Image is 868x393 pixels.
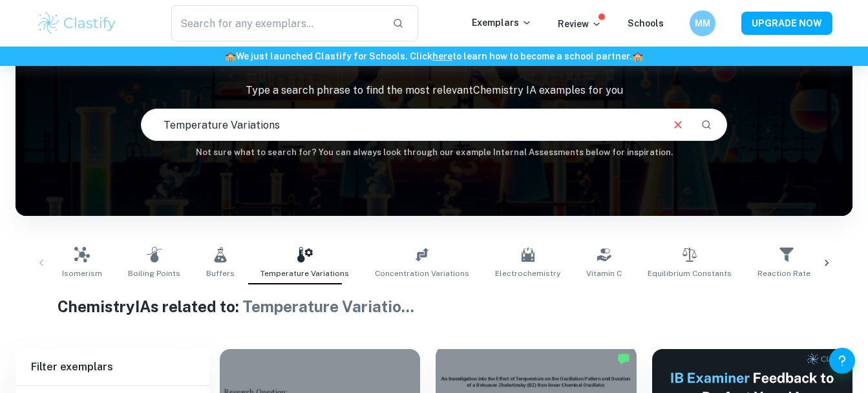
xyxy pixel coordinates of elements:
p: Review [558,17,602,31]
span: Electrochemistry [495,268,560,279]
span: Buffers [206,268,235,279]
a: here [432,51,452,61]
button: UPGRADE NOW [741,12,832,35]
p: Exemplars [472,16,532,30]
img: Clastify logo [36,10,118,36]
h6: Filter exemplars [16,349,209,385]
img: Marked [617,352,630,365]
a: Schools [628,18,664,28]
span: Concentration Variations [375,268,469,279]
span: Temperature Variatio ... [242,297,414,315]
h6: Not sure what to search for? You can always look through our example Internal Assessments below f... [16,146,852,159]
h6: MM [695,16,710,30]
button: Clear [666,112,690,137]
h6: We just launched Clastify for Schools. Click to learn how to become a school partner. [3,49,865,63]
p: Type a search phrase to find the most relevant Chemistry IA examples for you [16,83,852,98]
span: Isomerism [62,268,102,279]
span: Equilibrium Constants [648,268,732,279]
input: Search for any exemplars... [171,5,383,41]
span: Temperature Variations [260,268,349,279]
button: MM [690,10,715,36]
span: Boiling Points [128,268,180,279]
span: Reaction Rates [757,268,815,279]
input: E.g. enthalpy of combustion, Winkler method, phosphate and temperature... [142,107,661,143]
span: Vitamin C [586,268,622,279]
button: Search [695,114,717,136]
h1: Chemistry IAs related to: [58,295,811,318]
span: 🏫 [632,51,643,61]
span: 🏫 [225,51,236,61]
button: Help and Feedback [829,348,855,374]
